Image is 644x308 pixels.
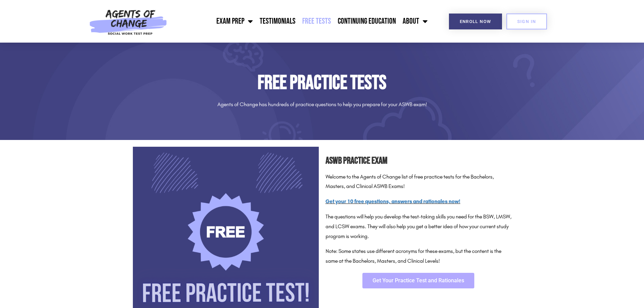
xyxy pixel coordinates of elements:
[213,13,256,30] a: Exam Prep
[299,13,334,30] a: Free Tests
[256,13,299,30] a: Testimonials
[506,14,547,29] a: SIGN IN
[133,73,511,93] h1: Free Practice Tests
[449,14,502,29] a: Enroll Now
[334,13,399,30] a: Continuing Education
[399,13,431,30] a: About
[460,19,491,24] span: Enroll Now
[373,278,464,283] span: Get Your Practice Test and Rationales
[362,273,474,288] a: Get Your Practice Test and Rationales
[326,198,460,205] a: Get your 10 free questions, answers and rationales now!
[326,172,511,192] p: Welcome to the Agents of Change list of free practice tests for the Bachelors, Masters, and Clini...
[171,13,431,30] nav: Menu
[133,100,511,110] p: Agents of Change has hundreds of practice questions to help you prepare for your ASWB exam!
[326,246,511,266] p: Note: Some states use different acronyms for these exams, but the content is the same at the Bach...
[326,212,511,241] p: The questions will help you develop the test-taking skills you need for the BSW, LMSW, and LCSW e...
[517,19,536,24] span: SIGN IN
[326,153,511,169] h2: ASWB Practice Exam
